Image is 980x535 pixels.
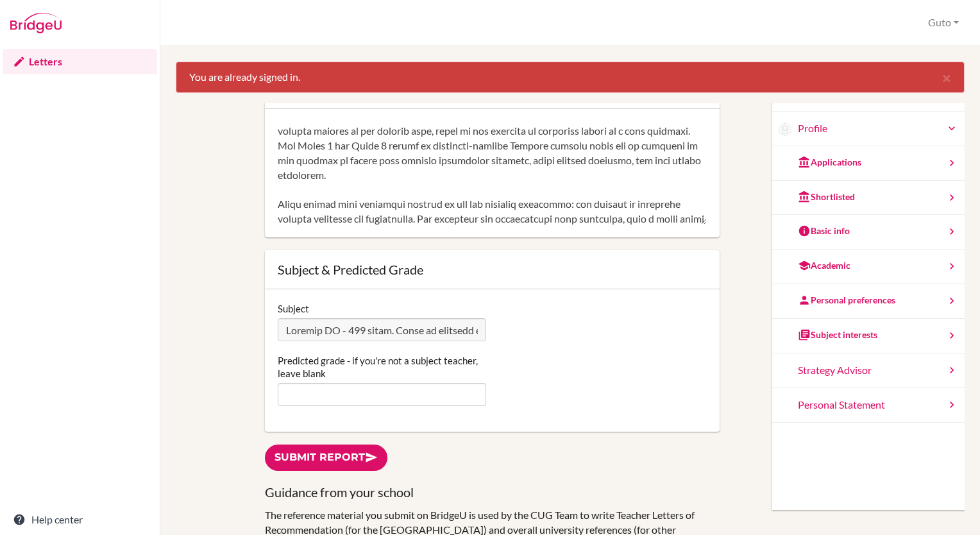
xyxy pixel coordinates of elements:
div: Shortlisted [798,191,855,203]
a: Shortlisted [772,181,965,216]
a: Letters [3,49,157,74]
div: Academic [798,259,850,272]
a: Help center [3,507,157,532]
div: Subject & Predicted Grade [278,263,707,276]
a: Applications [772,146,965,181]
a: Basic info [772,215,965,250]
label: Predicted grade - if you're not a subject teacher, leave blank [278,354,486,380]
a: Academic [772,250,965,284]
a: Subject interests [772,319,965,353]
div: Subject interests [798,328,877,341]
a: Personal preferences [772,284,965,319]
a: Strategy Advisor [772,353,965,388]
button: Guto [922,11,965,35]
a: Personal Statement [772,388,965,423]
div: Basic info [798,225,850,237]
img: Bridge-U [10,13,62,33]
div: Applications [798,156,861,169]
img: Minh Anh (Alvin) Dang [779,123,791,136]
span: × [942,68,951,87]
div: Personal preferences [798,294,895,307]
label: Subject [278,302,309,315]
a: Submit report [265,445,387,471]
a: Profile [798,121,958,136]
button: Close [929,62,964,93]
div: You are already signed in. [176,62,965,93]
h3: Guidance from your school [265,484,720,501]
